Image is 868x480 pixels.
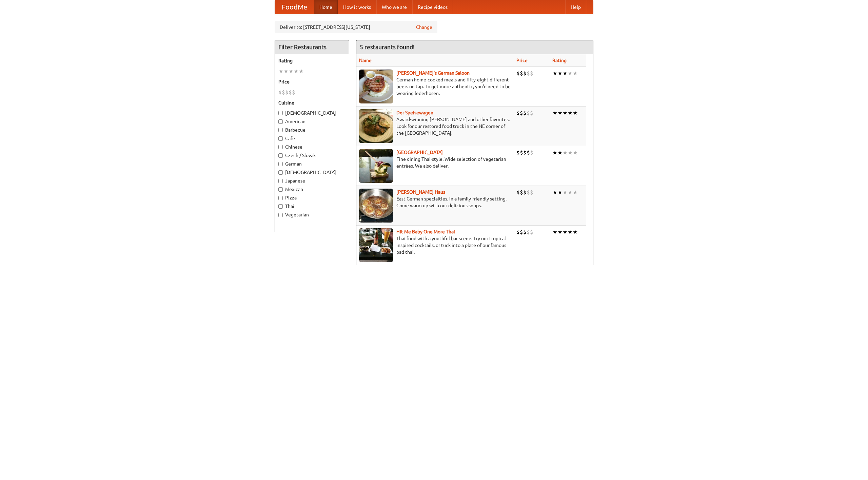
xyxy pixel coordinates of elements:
li: ★ [294,68,299,75]
h5: Price [278,78,346,85]
li: ★ [557,149,563,156]
label: American [278,118,346,125]
li: ★ [552,149,557,156]
a: [PERSON_NAME]'s German Saloon [396,70,470,76]
label: [DEMOGRAPHIC_DATA] [278,169,346,176]
h5: Cuisine [278,99,346,106]
input: German [278,162,283,166]
li: $ [516,189,520,196]
label: Mexican [278,186,346,193]
li: ★ [573,228,578,236]
li: ★ [568,189,573,196]
li: ★ [299,68,304,75]
label: Vegetarian [278,211,346,218]
b: [GEOGRAPHIC_DATA] [396,150,443,155]
li: ★ [283,68,289,75]
label: Thai [278,203,346,210]
ng-pluralize: 5 restaurants found! [360,44,415,50]
input: Pizza [278,196,283,200]
li: $ [516,149,520,156]
input: Cafe [278,136,283,141]
li: ★ [563,228,568,236]
input: [DEMOGRAPHIC_DATA] [278,170,283,175]
input: Mexican [278,187,283,192]
input: Barbecue [278,128,283,132]
li: $ [530,109,533,117]
li: ★ [568,70,573,77]
li: ★ [568,228,573,236]
a: Name [359,58,372,63]
li: ★ [568,109,573,117]
li: $ [523,70,527,77]
a: Price [516,58,528,63]
p: Fine dining Thai-style. Wide selection of vegetarian entrées. We also deliver. [359,156,511,169]
li: ★ [563,189,568,196]
li: ★ [573,109,578,117]
p: Award-winning [PERSON_NAME] and other favorites. Look for our restored food truck in the NE corne... [359,116,511,136]
li: $ [285,89,289,96]
li: $ [520,149,523,156]
p: German home-cooked meals and fifty-eight different beers on tap. To get more authentic, you'd nee... [359,76,511,97]
input: Thai [278,204,283,209]
li: $ [530,70,533,77]
li: $ [516,109,520,117]
label: Pizza [278,194,346,201]
a: Who we are [376,0,412,14]
li: $ [520,189,523,196]
label: German [278,160,346,167]
li: ★ [563,70,568,77]
label: Japanese [278,177,346,184]
label: Cafe [278,135,346,142]
h4: Filter Restaurants [275,40,349,54]
li: $ [530,228,533,236]
li: ★ [552,189,557,196]
li: ★ [573,189,578,196]
li: ★ [573,70,578,77]
img: speisewagen.jpg [359,109,393,143]
div: Deliver to: [STREET_ADDRESS][US_STATE] [275,21,437,33]
li: ★ [278,68,283,75]
li: $ [527,109,530,117]
img: babythai.jpg [359,228,393,262]
img: satay.jpg [359,149,393,183]
li: ★ [557,228,563,236]
li: $ [530,189,533,196]
li: $ [523,228,527,236]
input: American [278,119,283,124]
li: $ [292,89,295,96]
a: [PERSON_NAME] Haus [396,189,445,195]
li: $ [516,70,520,77]
li: $ [527,228,530,236]
li: $ [527,149,530,156]
a: Help [565,0,586,14]
li: $ [523,189,527,196]
input: Japanese [278,179,283,183]
li: $ [523,109,527,117]
input: Chinese [278,145,283,149]
li: $ [516,228,520,236]
li: $ [523,149,527,156]
a: Change [416,24,432,31]
li: $ [520,109,523,117]
li: $ [520,70,523,77]
li: $ [527,189,530,196]
li: ★ [563,109,568,117]
a: Recipe videos [412,0,453,14]
li: ★ [552,228,557,236]
input: Vegetarian [278,213,283,217]
input: [DEMOGRAPHIC_DATA] [278,111,283,115]
li: ★ [557,109,563,117]
img: esthers.jpg [359,70,393,103]
li: ★ [552,70,557,77]
li: $ [530,149,533,156]
h5: Rating [278,57,346,64]
li: ★ [289,68,294,75]
li: $ [278,89,282,96]
a: Rating [552,58,567,63]
li: $ [520,228,523,236]
label: Barbecue [278,127,346,133]
a: Hit Me Baby One More Thai [396,229,455,234]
